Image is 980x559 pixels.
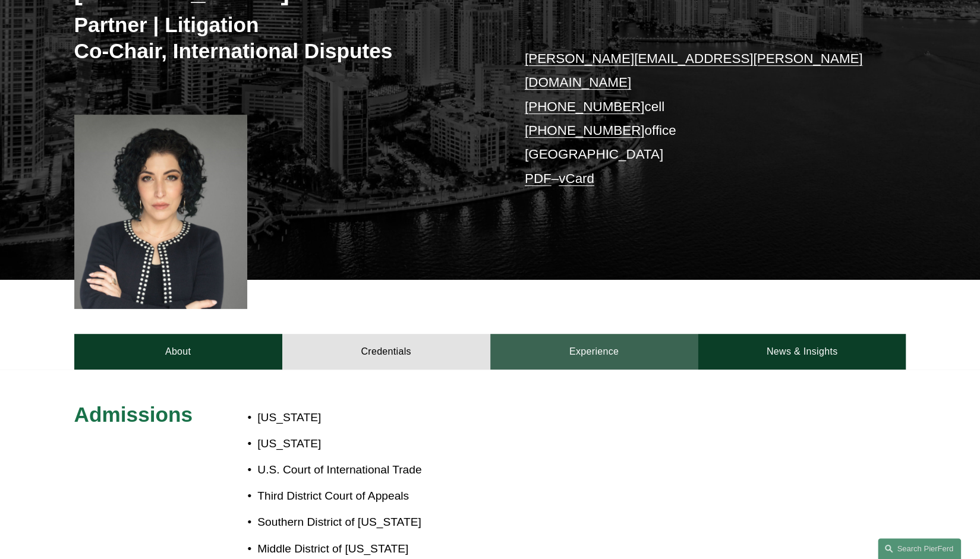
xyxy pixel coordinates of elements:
a: Credentials [282,334,490,369]
a: PDF [525,171,552,186]
a: vCard [559,171,594,186]
a: [PERSON_NAME][EMAIL_ADDRESS][PERSON_NAME][DOMAIN_NAME] [525,51,863,90]
p: [US_STATE] [257,434,559,454]
a: [PHONE_NUMBER] [525,123,645,138]
a: Search this site [878,538,961,559]
p: Southern District of [US_STATE] [257,512,559,533]
a: About [74,334,282,369]
h3: Partner | Litigation Co-Chair, International Disputes [74,12,490,64]
span: Admissions [74,403,193,426]
a: News & Insights [698,334,906,369]
p: U.S. Court of International Trade [257,460,559,481]
p: cell office [GEOGRAPHIC_DATA] – [525,47,871,191]
p: [US_STATE] [257,408,559,428]
a: Experience [490,334,698,369]
a: [PHONE_NUMBER] [525,99,645,114]
p: Third District Court of Appeals [257,486,559,507]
